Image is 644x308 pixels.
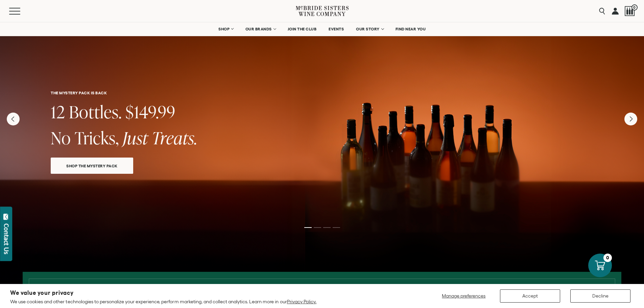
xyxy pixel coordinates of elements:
[396,27,426,31] span: FIND NEAR YOU
[324,22,348,36] a: EVENTS
[51,91,593,95] h6: THE MYSTERY PACK IS BACK
[51,100,65,123] span: 12
[352,22,388,36] a: OUR STORY
[333,227,340,228] li: Page dot 4
[356,27,380,31] span: OUR STORY
[391,22,430,36] a: FIND NEAR YOU
[288,27,317,31] span: JOIN THE CLUB
[54,162,129,170] span: SHOP THE MYSTERY PACK
[283,22,321,36] a: JOIN THE CLUB
[570,289,630,303] button: Decline
[123,126,148,149] span: Just
[442,293,485,299] span: Manage preferences
[304,227,312,228] li: Page dot 1
[500,289,560,303] button: Accept
[152,126,197,149] span: Treats.
[69,100,122,123] span: Bottles.
[51,126,71,149] span: No
[438,289,490,303] button: Manage preferences
[3,223,10,254] div: Contact Us
[323,227,331,228] li: Page dot 3
[287,299,316,304] a: Privacy Policy.
[241,22,280,36] a: OUR BRANDS
[214,22,238,36] a: SHOP
[245,27,272,31] span: OUR BRANDS
[9,8,33,15] button: Mobile Menu Trigger
[10,299,316,305] p: We use cookies and other technologies to personalize your experience, perform marketing, and coll...
[603,254,612,262] div: 0
[329,27,344,31] span: EVENTS
[10,290,316,296] h2: We value your privacy
[75,126,119,149] span: Tricks,
[624,113,637,125] button: Next
[314,227,321,228] li: Page dot 2
[125,100,175,123] span: $149.99
[7,113,20,125] button: Previous
[218,27,230,31] span: SHOP
[631,4,638,10] span: 0
[51,158,133,174] a: SHOP THE MYSTERY PACK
